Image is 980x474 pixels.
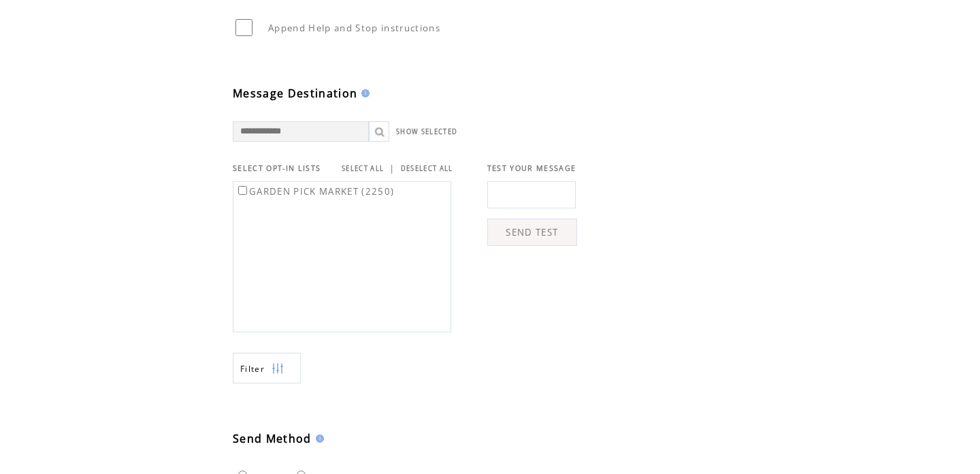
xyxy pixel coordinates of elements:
[238,186,247,195] input: GARDEN PICK MARKET (2250)
[487,219,577,246] a: SEND TEST
[233,353,301,383] a: Filter
[312,434,324,443] img: help.gif
[233,163,321,173] span: SELECT OPT-IN LISTS
[396,127,457,136] a: SHOW SELECTED
[235,185,394,197] label: GARDEN PICK MARKET (2250)
[357,89,370,97] img: help.gif
[233,431,312,446] span: Send Method
[272,353,284,384] img: filters.png
[342,164,384,173] a: SELECT ALL
[233,86,357,101] span: Message Destination
[389,162,395,174] span: |
[240,363,265,375] span: Show filters
[268,22,440,34] span: Append Help and Stop instructions
[487,163,576,173] span: TEST YOUR MESSAGE
[401,164,453,173] a: DESELECT ALL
